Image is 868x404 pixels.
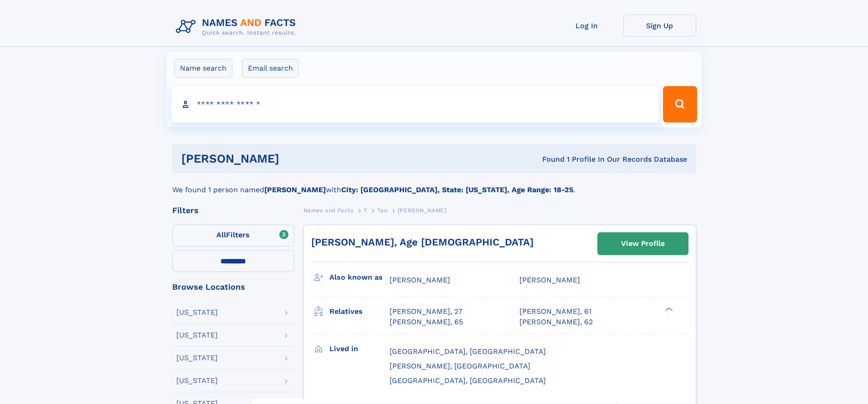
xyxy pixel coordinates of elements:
div: [US_STATE] [176,309,218,316]
b: [PERSON_NAME] [264,185,326,194]
a: [PERSON_NAME], 62 [519,317,593,327]
div: Browse Locations [172,283,294,291]
a: Names and Facts [303,205,354,216]
img: Logo Names and Facts [172,15,303,39]
label: Name search [174,59,232,78]
h3: Lived in [329,341,390,357]
div: Found 1 Profile In Our Records Database [411,154,687,164]
h3: Also known as [329,270,390,285]
span: [PERSON_NAME], [GEOGRAPHIC_DATA] [390,362,530,370]
span: [PERSON_NAME] [519,276,580,284]
span: [GEOGRAPHIC_DATA], [GEOGRAPHIC_DATA] [390,347,546,356]
span: [GEOGRAPHIC_DATA], [GEOGRAPHIC_DATA] [390,376,546,385]
div: We found 1 person named with . [172,174,696,195]
div: Filters [172,206,294,215]
div: [US_STATE] [176,377,218,384]
label: Filters [172,225,294,246]
h3: Relatives [329,304,390,319]
input: search input [171,86,659,123]
div: ❯ [663,307,673,312]
a: T [364,205,367,216]
a: Sign Up [623,15,696,37]
a: Tan [377,205,387,216]
span: T [364,207,367,214]
b: City: [GEOGRAPHIC_DATA], State: [US_STATE], Age Range: 18-25 [341,185,573,194]
div: [US_STATE] [176,354,218,362]
a: [PERSON_NAME], 61 [519,307,591,317]
a: [PERSON_NAME], 65 [390,317,463,327]
a: Log In [550,15,623,37]
span: All [216,230,226,239]
span: [PERSON_NAME] [390,276,450,284]
span: Tan [377,207,387,214]
a: [PERSON_NAME], Age [DEMOGRAPHIC_DATA] [311,236,534,248]
span: [PERSON_NAME] [398,207,447,214]
a: View Profile [598,233,688,255]
div: [US_STATE] [176,332,218,339]
h1: [PERSON_NAME] [181,153,411,164]
div: View Profile [621,233,665,254]
label: Email search [242,59,299,78]
a: [PERSON_NAME], 27 [390,307,462,317]
button: Search Button [663,86,697,123]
